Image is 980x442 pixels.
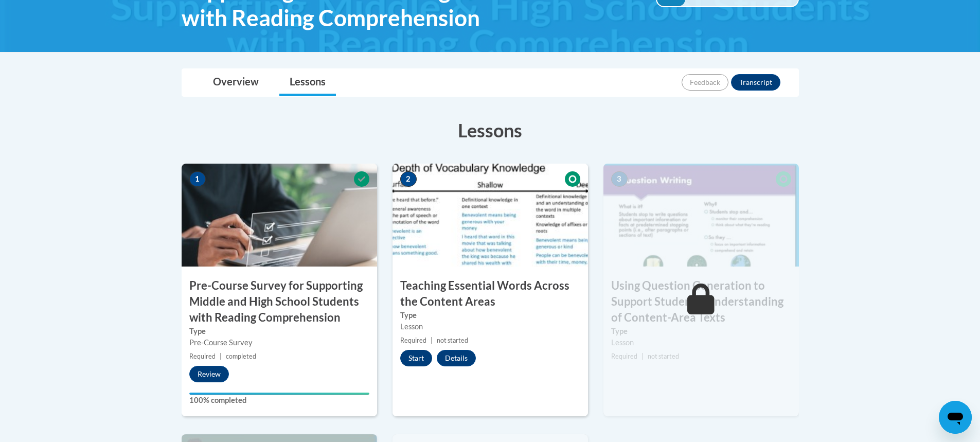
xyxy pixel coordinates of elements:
[731,74,780,91] button: Transcript
[400,321,580,332] div: Lesson
[611,171,628,187] span: 3
[182,278,377,325] h3: Pre-Course Survey for Supporting Middle and High School Students with Reading Comprehension
[682,74,728,91] button: Feedback
[189,395,369,406] label: 100% completed
[393,278,588,310] h3: Teaching Essential Words Across the Content Areas
[189,352,216,360] span: Required
[603,278,799,325] h3: Using Question Generation to Support Studentsʹ Understanding of Content-Area Texts
[400,350,432,366] button: Start
[189,326,369,337] label: Type
[648,352,679,360] span: not started
[182,164,377,267] img: Course Image
[611,352,637,360] span: Required
[189,366,229,382] button: Review
[182,117,799,143] h3: Lessons
[400,310,580,321] label: Type
[437,337,468,344] span: not started
[279,69,336,96] a: Lessons
[220,352,222,360] span: |
[226,352,256,360] span: completed
[400,337,426,344] span: Required
[642,352,644,360] span: |
[939,401,972,434] iframe: Button to launch messaging window
[189,171,206,187] span: 1
[393,164,588,267] img: Course Image
[189,393,369,395] div: Your progress
[603,164,799,267] img: Course Image
[431,337,433,344] span: |
[400,171,417,187] span: 2
[611,337,791,348] div: Lesson
[203,69,269,96] a: Overview
[611,326,791,337] label: Type
[437,350,476,366] button: Details
[189,337,369,348] div: Pre-Course Survey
